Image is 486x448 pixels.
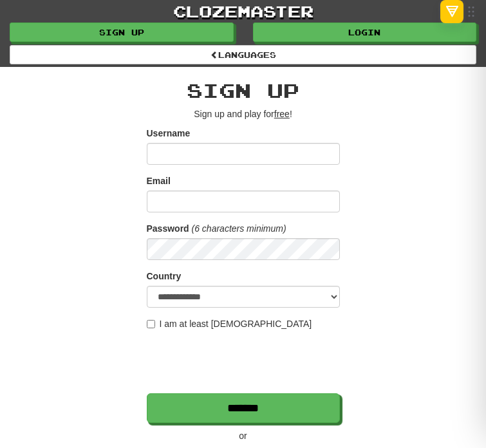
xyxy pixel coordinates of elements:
input: I am at least [DEMOGRAPHIC_DATA] [147,320,155,328]
label: Email [147,174,171,187]
label: Country [147,270,182,283]
a: Sign up [10,23,234,42]
h2: Sign up [147,80,340,101]
a: Languages [10,45,476,64]
p: or [147,429,340,442]
label: I am at least [DEMOGRAPHIC_DATA] [147,317,312,330]
iframe: reCAPTCHA [147,337,342,387]
a: Login [253,23,477,42]
u: free [274,109,290,119]
p: Sign up and play for ! [147,107,340,120]
label: Username [147,127,191,140]
em: (6 characters minimum) [192,223,286,234]
label: Password [147,222,189,235]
